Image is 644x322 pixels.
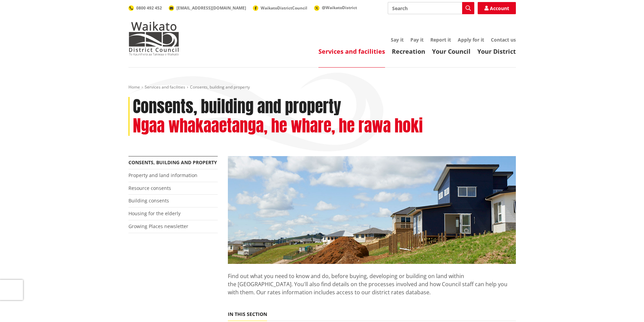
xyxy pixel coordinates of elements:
a: Building consents [128,197,169,204]
nav: breadcrumb [128,84,516,90]
a: Pay it [410,36,424,43]
a: [EMAIL_ADDRESS][DOMAIN_NAME] [169,5,246,11]
p: Find out what you need to know and do, before buying, developing or building on land within the [... [228,264,516,304]
a: Recreation [392,47,425,55]
a: Your District [477,47,516,55]
input: Search input [388,2,474,14]
span: @WaikatoDistrict [322,5,357,10]
span: 0800 492 452 [136,5,162,11]
a: Services and facilities [145,84,185,90]
a: Home [128,84,140,90]
a: Housing for the elderly [128,210,181,217]
a: Consents, building and property [128,159,217,166]
a: Growing Places newsletter [128,223,188,229]
a: Report it [430,36,451,43]
a: Your Council [432,47,471,55]
h1: Consents, building and property [133,97,341,117]
a: WaikatoDistrictCouncil [253,5,307,11]
span: [EMAIL_ADDRESS][DOMAIN_NAME] [176,5,246,11]
a: Apply for it [458,36,484,43]
a: Resource consents [128,185,171,191]
h2: Ngaa whakaaetanga, he whare, he rawa hoki [133,116,423,136]
h5: In this section [228,312,267,317]
a: @WaikatoDistrict [314,5,357,10]
a: Say it [391,36,404,43]
a: Account [478,2,516,14]
a: Property and land information [128,172,197,178]
a: 0800 492 452 [128,5,162,11]
span: Consents, building and property [190,84,250,90]
img: Waikato District Council - Te Kaunihera aa Takiwaa o Waikato [128,22,179,55]
a: Contact us [491,36,516,43]
img: Land-and-property-landscape [228,156,516,264]
a: Services and facilities [318,47,385,55]
span: WaikatoDistrictCouncil [261,5,307,11]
